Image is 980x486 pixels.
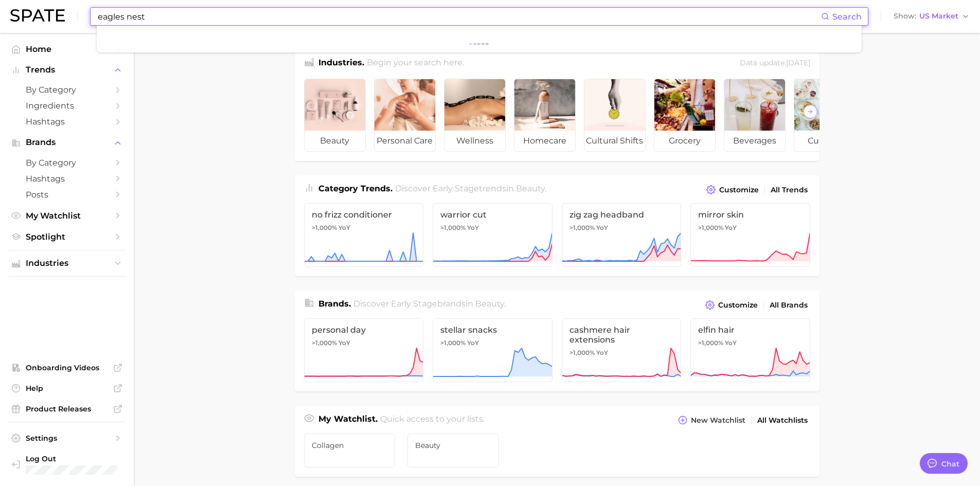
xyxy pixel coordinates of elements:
a: warrior cut>1,000% YoY [433,203,553,267]
span: beverages [724,131,785,151]
a: by Category [8,82,126,98]
h2: Quick access to your lists. [380,413,485,427]
span: elfin hair [698,325,803,335]
span: homecare [514,131,575,151]
button: Industries [8,256,126,271]
span: >1,000% [698,339,723,347]
a: cultural shifts [584,79,646,152]
span: Help [26,384,108,393]
span: YoY [338,224,350,232]
span: warrior cut [440,210,545,220]
span: personal day [312,325,416,335]
span: YoY [596,224,608,232]
a: Log out. Currently logged in with e-mail raj@netrush.com. [8,451,126,478]
span: Industries [26,259,108,268]
a: Spotlight [8,229,126,245]
span: Category Trends . [318,184,393,193]
span: Trends [26,65,108,75]
span: stellar snacks [440,325,545,335]
a: Home [8,41,126,57]
span: Spotlight [26,232,108,242]
a: Ingredients [8,98,126,114]
button: Customize [704,183,761,197]
span: Hashtags [26,174,108,184]
button: Customize [703,298,760,312]
span: All Brands [770,301,808,310]
a: All Trends [768,183,810,197]
span: YoY [596,349,608,357]
h1: My Watchlist. [318,413,378,427]
a: beauty [304,79,366,152]
span: beauty [475,299,504,309]
a: culinary [794,79,856,152]
span: by Category [26,158,108,168]
a: Beauty [407,434,499,467]
span: >1,000% [312,339,337,347]
span: All Watchlists [757,416,808,425]
span: YoY [467,339,479,347]
a: no frizz conditioner>1,000% YoY [304,203,424,267]
a: personal care [374,79,436,152]
img: SPATE [10,9,65,22]
a: wellness [444,79,506,152]
span: Onboarding Videos [26,363,108,372]
span: Brands . [318,299,351,309]
span: cashmere hair extensions [569,325,674,345]
span: Posts [26,190,108,200]
button: ShowUS Market [891,10,972,23]
a: cashmere hair extensions>1,000% YoY [562,318,682,382]
span: Log Out [26,454,117,463]
span: zig zag headband [569,210,674,220]
span: >1,000% [440,339,466,347]
a: Settings [8,430,126,446]
a: mirror skin>1,000% YoY [690,203,810,267]
span: YoY [338,339,350,347]
span: culinary [794,131,855,151]
span: Beauty [415,441,491,449]
div: Data update: [DATE] [740,57,810,70]
a: Posts [8,187,126,203]
span: >1,000% [698,224,723,231]
a: Hashtags [8,114,126,130]
span: Settings [26,434,108,443]
span: no frizz conditioner [312,210,416,220]
span: Product Releases [26,404,108,413]
button: Scroll Right [804,105,817,118]
a: My Watchlist [8,208,126,224]
a: Collagen [304,434,396,467]
span: Discover Early Stage brands in . [353,299,506,309]
span: Show [894,13,916,19]
a: stellar snacks>1,000% YoY [433,318,553,382]
span: >1,000% [569,224,595,231]
h2: Begin your search here. [367,57,464,70]
span: >1,000% [440,224,466,231]
span: beauty [516,184,545,193]
span: Customize [719,186,759,194]
span: personal care [375,131,435,151]
input: Search here for a brand, industry, or ingredient [97,8,821,25]
span: Brands [26,138,108,147]
a: by Category [8,155,126,171]
span: Search [832,12,862,22]
a: All Watchlists [755,413,810,427]
span: New Watchlist [691,416,745,425]
a: grocery [654,79,716,152]
span: YoY [725,224,737,232]
span: by Category [26,85,108,95]
span: YoY [467,224,479,232]
button: New Watchlist [675,413,747,427]
button: Trends [8,62,126,78]
span: Discover Early Stage trends in . [395,184,546,193]
span: cultural shifts [584,131,645,151]
a: Help [8,381,126,396]
span: >1,000% [569,349,595,356]
a: elfin hair>1,000% YoY [690,318,810,382]
a: Hashtags [8,171,126,187]
span: mirror skin [698,210,803,220]
span: All Trends [771,186,808,194]
a: homecare [514,79,576,152]
a: Onboarding Videos [8,360,126,375]
span: Collagen [312,441,388,449]
a: Product Releases [8,401,126,417]
span: Hashtags [26,117,108,127]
